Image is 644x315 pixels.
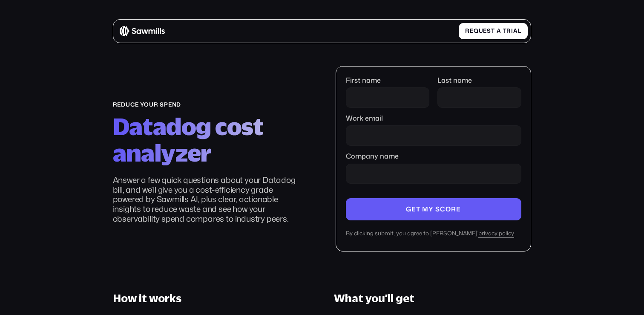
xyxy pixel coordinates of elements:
[346,76,430,84] label: First name
[346,152,521,160] label: Company name
[478,230,514,238] a: privacy policy
[113,113,304,165] h2: Datadog cost analyzer
[346,114,521,122] label: Work email
[346,230,521,238] div: By clicking submit, you agree to [PERSON_NAME]' .
[465,28,521,35] div: Request a trial
[113,175,304,223] p: Answer a few quick questions about your Datadog bill, and we’ll give you a cost-efficiency grade ...
[459,23,528,40] a: Request a trial
[113,101,304,108] div: reduce your spend
[437,76,521,84] label: Last name
[113,292,310,305] h3: How it works
[334,292,531,305] h3: What you’ll get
